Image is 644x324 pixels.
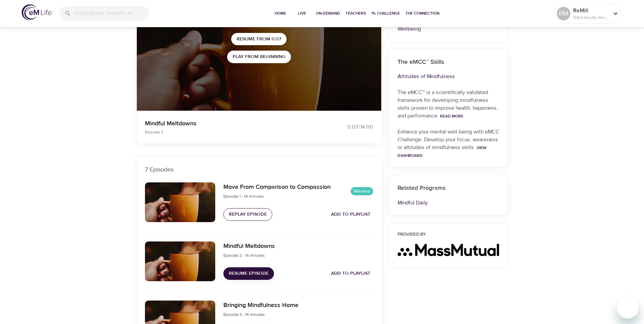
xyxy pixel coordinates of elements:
[573,15,609,21] p: 11965 Mindful Minutes
[617,297,639,319] iframe: Button to launch messaging window
[231,33,287,46] button: Resume from 0:07
[223,241,275,251] h6: Mindful Meltdowns
[237,35,281,43] span: Resume from 0:07
[440,113,463,119] a: Read More
[74,6,149,21] input: Find programs, teachers, etc...
[22,4,52,20] img: logo
[145,165,373,174] p: 7 Episodes
[351,188,373,195] span: Watched
[223,194,264,199] span: Episode 1 - 14 minutes
[227,51,291,63] button: Play from beginning
[229,210,267,219] span: Replay Episode
[398,72,499,80] p: Attitudes of Mindfulness
[328,267,373,280] button: Add to Playlist
[223,208,272,221] button: Replay Episode
[398,244,499,256] img: org_logo_175.jpg
[316,10,340,17] span: On-Demand
[223,301,298,310] h6: Bringing Mindfulness Home
[331,210,370,219] span: Add to Playlist
[398,128,499,159] p: Enhance your mental well-being with eMCC Challenge. Develop your focus, awareness or attitudes of...
[145,129,314,135] p: Episode 2
[398,89,499,120] p: The eMCC™ is a scientifically validated framework for developing mindfulness skills proven to imp...
[398,231,499,238] h6: Provided by
[294,10,310,17] span: Live
[328,208,373,221] button: Add to Playlist
[573,6,609,15] p: RoMill
[398,25,499,33] p: Wellbeing
[223,312,265,317] span: Episode 3 - 14 minutes
[398,57,499,67] h6: The eMCC™ Skills
[223,267,274,280] button: Resume Episode
[398,199,428,206] a: Mindful Daily
[145,119,314,128] p: Mindful Meltdowns
[223,253,265,258] span: Episode 2 - 14 minutes
[233,53,286,61] span: Play from beginning
[272,10,289,17] span: Home
[405,10,439,17] span: The Connection
[371,10,400,17] span: 1% Challenge
[322,123,373,131] div: 0:07 / 14:00
[557,7,570,20] div: RM
[223,182,331,192] h6: Move From Comparison to Compassion
[346,10,366,17] span: Teachers
[229,269,269,278] span: Resume Episode
[398,145,486,158] a: View Dashboard
[398,183,499,193] h6: Related Programs
[331,269,370,278] span: Add to Playlist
